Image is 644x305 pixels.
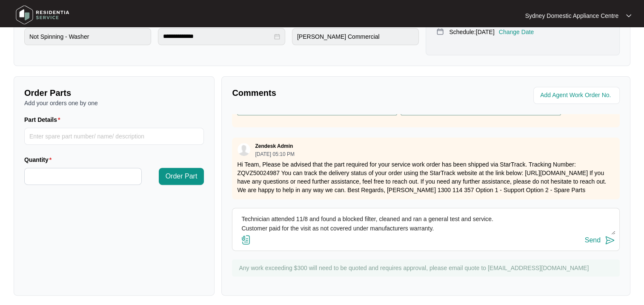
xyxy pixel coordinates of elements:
[166,171,197,181] span: Order Part
[237,160,615,194] p: Hi Team, Please be advised that the part required for your service work order has been shipped vi...
[585,235,615,246] button: Send
[238,143,250,156] img: user.svg
[255,152,294,157] p: [DATE] 05:10 PM
[540,90,615,101] input: Add Agent Work Order No.
[241,235,251,245] img: file-attachment-doc.svg
[132,168,141,176] span: Increase Value
[24,28,151,45] input: Product Fault or Query
[132,176,141,184] span: Decrease Value
[255,143,293,150] p: Zendesk Admin
[24,99,204,107] p: Add your orders one by one
[24,115,64,124] label: Part Details
[24,128,204,145] input: Part Details
[585,236,601,244] div: Send
[626,14,631,18] img: dropdown arrow
[292,28,419,45] input: Purchased From
[239,264,615,272] p: Any work exceeding $300 will need to be quoted and requires approval, please email quote to [EMAI...
[232,87,420,99] p: Comments
[163,32,272,41] input: Date Purchased
[25,168,141,184] input: Quantity
[135,171,138,174] span: up
[135,179,138,182] span: down
[13,2,72,28] img: residentia service logo
[24,87,204,99] p: Order Parts
[605,235,615,245] img: send-icon.svg
[525,12,618,20] p: Sydney Domestic Appliance Centre
[24,155,55,164] label: Quantity
[159,168,204,185] button: Order Part
[449,28,494,36] p: Schedule: [DATE]
[237,213,615,235] textarea: Technician attended 11/8 and found a blocked filter, cleaned and ran a general test and service. ...
[436,28,444,35] img: map-pin
[499,28,534,36] p: Change Date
